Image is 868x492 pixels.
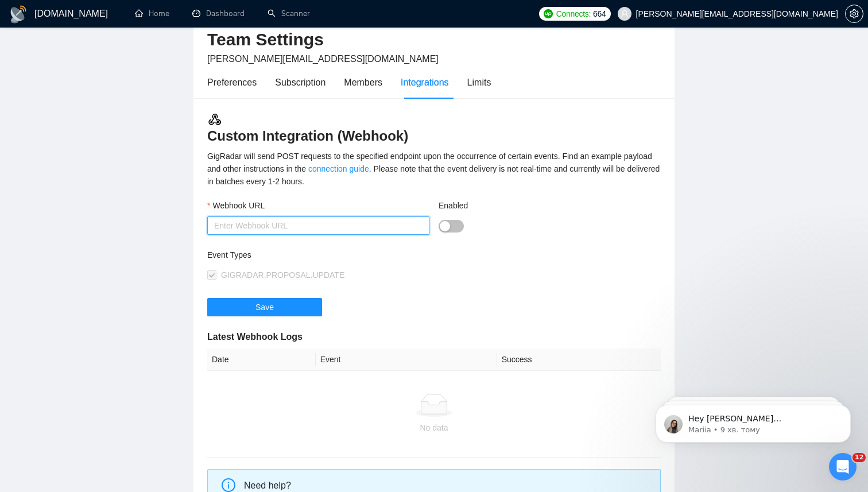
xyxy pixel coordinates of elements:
span: GIGRADAR.PROPOSAL.UPDATE [221,270,344,280]
img: upwork-logo.png [544,9,553,18]
a: setting [845,9,863,18]
span: Connects: [556,7,591,20]
div: Ви отримали відповідь на своє запитання? [14,362,381,374]
div: Preferences [207,75,257,90]
h2: Team Settings [207,28,661,52]
span: user [621,10,629,18]
button: Enabled [439,220,464,233]
label: Event Types [207,249,251,261]
a: searchScanner [268,9,310,18]
button: go back [7,5,29,26]
span: 😞 [159,373,176,396]
a: dashboardDashboard [192,9,245,18]
span: setting [846,9,863,18]
span: 😃 [219,373,235,396]
div: Закрити [367,5,387,25]
span: disappointed reaction [153,373,183,396]
span: neutral face reaction [183,373,212,396]
button: Згорнути вікно [345,5,367,26]
span: Hey [PERSON_NAME][EMAIL_ADDRESS][DOMAIN_NAME], Do you want to learn how to integrate GigRadar wit... [50,33,198,271]
span: Save [255,301,274,313]
th: Success [497,348,661,371]
iframe: Intercom notifications повідомлення [638,381,868,461]
span: smiley reaction [212,373,242,396]
a: homeHome [135,9,169,18]
label: Enabled [439,199,468,212]
a: Відкрити в довідковому центрі [126,410,269,420]
h3: Custom Integration (Webhook) [207,112,661,145]
input: Webhook URL [207,216,429,235]
div: GigRadar will send POST requests to the specified endpoint upon the occurrence of certain events.... [207,150,661,188]
div: Subscription [275,75,325,90]
label: Webhook URL [207,199,265,212]
a: connection guide [308,164,369,173]
button: setting [845,5,863,23]
img: webhook.3a52c8ec.svg [207,112,222,127]
iframe: Intercom live chat [829,453,857,481]
span: Need help? [244,481,291,490]
h5: Latest Webhook Logs [207,330,661,344]
div: No data [212,421,656,434]
span: 😐 [189,373,206,396]
div: Limits [467,75,491,90]
span: [PERSON_NAME][EMAIL_ADDRESS][DOMAIN_NAME] [207,54,439,64]
div: Members [344,75,382,90]
span: info-circle [222,478,235,492]
th: Event [316,348,497,371]
button: Save [207,298,322,316]
div: Integrations [401,75,449,90]
p: Message from Mariia, sent 9 хв. тому [50,44,198,55]
span: 12 [852,453,866,462]
th: Date [207,348,316,371]
span: 664 [593,7,606,20]
img: logo [9,5,28,24]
